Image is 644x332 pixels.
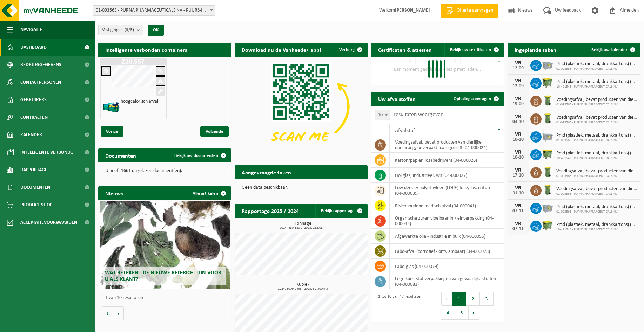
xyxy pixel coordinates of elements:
[390,229,504,244] td: afgewerkte olie - industrie in bulk (04-000056)
[102,58,165,65] h1: Z20.557
[511,173,525,178] div: 17-10
[556,85,637,89] span: 10-421543 - PURNA PHARMACEUTICALS NV
[448,92,503,106] a: Ophaling aanvragen
[511,137,525,142] div: 10-10
[556,67,637,71] span: 01-093563 - PURNA PHARMACEUTICALS NV
[395,128,415,133] span: Afvalstof
[511,155,525,160] div: 10-10
[20,56,61,74] span: Bedrijfsgegevens
[511,221,525,227] div: VR
[556,168,637,174] span: Voedingsafval, bevat producten van dierlijke oorsprong, onverpakt, categorie 3
[20,91,47,109] span: Gebruikers
[469,306,479,320] button: Next
[315,204,367,218] a: Bekijk rapportage
[113,306,124,320] button: Volgende
[93,5,215,16] span: 01-093563 - PURNA PHARMACEUTICALS NV - PUURS-SINT-AMANDS
[511,150,525,155] div: VR
[444,43,503,57] a: Bekijk uw certificaten
[390,259,504,274] td: labo-glas (04-000079)
[511,96,525,102] div: VR
[441,4,498,18] a: Offerte aanvragen
[441,306,455,320] button: 4
[238,287,368,291] span: 2024: 50,440 m3 - 2025: 32,300 m3
[235,43,328,56] h2: Download nu de Vanheede+ app!
[556,97,637,103] span: Voedingsafval, bevat producten van dierlijke oorsprong, onverpakt, categorie 3
[511,132,525,137] div: VR
[556,222,637,228] span: Pmd (plastiek, metaal, drankkartons) (bedrijven)
[390,137,504,153] td: voedingsafval, bevat producten van dierlijke oorsprong, onverpakt, categorie 3 (04-000024)
[390,198,504,213] td: risicohoudend medisch afval (04-000041)
[454,97,491,101] span: Ophaling aanvragen
[102,306,113,320] button: Vorige
[339,48,355,52] span: Verberg
[511,66,525,71] div: 12-09
[102,25,134,35] span: Vestigingen
[452,292,466,306] button: 1
[105,270,221,282] span: Wat betekent de nieuwe RED-richtlijn voor u als klant?
[542,95,554,106] img: WB-0140-HPE-GN-50
[125,28,134,32] count: (3/3)
[591,48,628,52] span: Bekijk uw kalender
[101,126,123,137] span: Vorige
[93,6,215,15] span: 01-093563 - PURNA PHARMACEUTICALS NV - PUURS-SINT-AMANDS
[508,43,563,56] h2: Ingeplande taken
[20,109,48,126] span: Contracten
[390,153,504,168] td: karton/papier, los (bedrijven) (04-000026)
[105,168,224,173] p: U heeft 1661 ongelezen document(en).
[174,153,218,158] span: Bekijk uw documenten
[20,161,47,179] span: Rapportage
[556,151,637,156] span: Pmd (plastiek, metaal, drankkartons) (bedrijven)
[556,210,637,214] span: 01-093563 - PURNA PHARMACEUTICALS NV
[20,126,42,144] span: Kalender
[556,120,637,125] span: 01-093563 - PURNA PHARMACEUTICALS NV
[511,209,525,214] div: 07-11
[390,183,504,198] td: low density polyethyleen (LDPE) folie, los, naturel (04-000039)
[511,84,525,89] div: 12-09
[20,144,75,161] span: Intelligente verbond...
[455,306,469,320] button: 5
[556,186,637,192] span: Voedingsafval, bevat producten van dierlijke oorsprong, onverpakt, categorie 3
[20,179,50,196] span: Documenten
[20,214,77,231] span: Acceptatievoorwaarden
[375,110,390,120] span: 10
[375,291,422,320] div: 1 tot 10 van 47 resultaten
[511,78,525,84] div: VR
[466,292,480,306] button: 2
[542,202,554,214] img: WB-2500-GAL-GY-01
[542,59,554,71] img: WB-2500-GAL-GY-01
[542,112,554,124] img: WB-0140-HPE-GN-50
[556,115,637,120] span: Voedingsafval, bevat producten van dierlijke oorsprong, onverpakt, categorie 3
[480,292,494,306] button: 3
[556,156,637,160] span: 10-421543 - PURNA PHARMACEUTICALS NV
[556,174,637,178] span: 01-093563 - PURNA PHARMACEUTICALS NV
[371,43,439,56] h2: Certificaten & attesten
[169,148,230,162] a: Bekijk uw documenten
[511,191,525,196] div: 31-10
[542,77,554,89] img: WB-1100-HPE-GN-50
[98,148,143,162] h2: Documenten
[105,296,228,300] p: 1 van 10 resultaten
[511,60,525,66] div: VR
[242,185,361,190] p: Geen data beschikbaar.
[556,103,637,107] span: 01-093563 - PURNA PHARMACEUTICALS NV
[100,201,230,289] a: Wat betekent de nieuwe RED-richtlijn voor u als klant?
[235,204,306,217] h2: Rapportage 2025 / 2024
[390,213,504,229] td: organische zuren vloeibaar in kleinverpakking (04-000042)
[98,43,231,56] h2: Intelligente verbonden containers
[102,98,120,116] img: HK-XZ-20-GN-12
[556,61,637,67] span: Pmd (plastiek, metaal, drankkartons) (bedrijven)
[20,196,52,214] span: Product Shop
[98,186,130,200] h2: Nieuws
[511,114,525,119] div: VR
[235,57,368,156] img: Download de VHEPlus App
[390,274,504,289] td: lege kunststof verpakkingen van gevaarlijke stoffen (04-000081)
[20,74,61,91] span: Contactpersonen
[511,185,525,191] div: VR
[556,228,637,232] span: 10-421543 - PURNA PHARMACEUTICALS NV
[542,220,554,231] img: WB-1100-HPE-GN-50
[235,165,298,179] h2: Aangevraagde taken
[511,227,525,231] div: 07-11
[238,282,368,291] h3: Kubiek
[20,21,42,39] span: Navigatie
[395,8,430,13] strong: [PERSON_NAME]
